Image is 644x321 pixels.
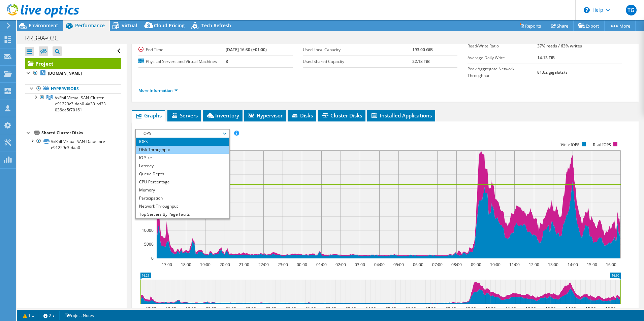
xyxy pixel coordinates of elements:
label: Physical Servers and Virtual Machines [138,58,226,65]
span: Cluster Disks [321,112,362,119]
label: Used Shared Capacity [303,58,412,65]
text: 09:00 [465,306,476,312]
svg: \n [584,7,590,13]
text: 08:00 [451,262,461,267]
a: More Information [138,87,178,93]
text: 23:00 [277,262,288,267]
li: Participation [136,194,229,202]
b: 193.00 GiB [412,47,433,52]
h1: RRB9A-02C [22,34,69,42]
a: Reports [514,21,546,31]
text: 03:00 [354,262,365,267]
span: Virtual [122,22,137,29]
text: 23:00 [265,306,276,312]
a: Project [25,58,121,69]
text: 13:00 [545,306,555,312]
li: IOPS [136,138,229,146]
text: 10:00 [485,306,495,312]
a: [DOMAIN_NAME] [25,69,121,78]
span: Hypervisor [248,112,283,119]
text: 11:00 [509,262,519,267]
text: 01:00 [305,306,316,312]
text: 00:00 [296,262,307,267]
text: 15:00 [586,262,597,267]
text: 20:00 [205,306,216,312]
label: End Time [138,46,226,53]
text: Write IOPS [560,142,579,147]
span: VxRail-Virtual-SAN-Cluster-e91229c3-daa0-4a30-bd23-036de5f70161 [55,95,107,113]
label: Used Local Capacity [303,46,412,53]
text: 16:00 [605,306,615,312]
text: 04:00 [374,262,384,267]
label: Read/Write Ratio [468,43,538,49]
span: Performance [75,22,105,29]
b: [DOMAIN_NAME] [48,70,82,76]
label: Average Daily Write [468,55,538,61]
a: Project Notes [59,311,99,320]
span: Servers [171,112,198,119]
text: 20:00 [219,262,230,267]
text: 11:00 [505,306,516,312]
a: VxRail-Virtual-SAN-Cluster-e91229c3-daa0-4a30-bd23-036de5f70161 [25,93,121,114]
li: Queue Depth [136,170,229,178]
label: Peak Aggregate Network Throughput [468,66,538,79]
b: 22.18 TiB [412,59,430,64]
text: 07:00 [432,262,442,267]
text: 08:00 [445,306,456,312]
text: 5000 [144,241,154,247]
text: 18:00 [165,306,176,312]
span: Graphs [135,112,162,119]
text: 14:00 [565,306,576,312]
span: Disks [291,112,313,119]
text: 14:00 [567,262,578,267]
b: 37% reads / 63% writes [537,43,582,49]
text: 17:00 [146,306,156,312]
text: 00:00 [285,306,296,312]
text: 15:00 [585,306,595,312]
text: 18:00 [181,262,191,267]
div: Shared Cluster Disks [41,129,121,137]
a: Export [573,21,605,31]
text: 19:00 [185,306,196,312]
text: 0 [151,255,154,261]
span: Inventory [206,112,239,119]
span: IOPS [139,130,226,138]
li: Disk Throughput [136,146,229,154]
text: 17:00 [161,262,172,267]
text: 06:00 [405,306,416,312]
text: 22:00 [258,262,268,267]
text: Read IOPS [593,142,611,147]
text: 21:00 [225,306,236,312]
text: 10:00 [490,262,500,267]
text: 10000 [142,227,154,233]
text: 13:00 [548,262,558,267]
text: 01:00 [316,262,326,267]
a: Share [546,21,574,31]
li: Top Servers By Page Faults [136,210,229,218]
text: 19:00 [200,262,210,267]
text: 09:00 [471,262,481,267]
text: 12:00 [528,262,539,267]
b: 14.13 TiB [537,55,555,61]
span: Environment [29,22,58,29]
text: 16:00 [606,262,616,267]
span: Tech Refresh [201,22,231,29]
li: IO Size [136,154,229,162]
b: 81.62 gigabits/s [537,69,568,75]
text: 07:00 [425,306,436,312]
b: [DATE] 16:30 (+01:00) [226,47,267,52]
text: 06:00 [413,262,423,267]
a: VxRail-Virtual-SAN-Datastore-e91229c3-daa0 [25,137,121,152]
li: CPU Percentage [136,178,229,186]
text: 21:00 [238,262,249,267]
text: 04:00 [365,306,376,312]
b: 8 [226,59,228,64]
a: More [604,21,636,31]
a: 1 [18,311,39,320]
span: TG [626,5,637,15]
text: 05:00 [393,262,404,267]
li: Network Throughput [136,202,229,210]
text: 22:00 [245,306,256,312]
text: 03:00 [345,306,356,312]
span: Installed Applications [371,112,432,119]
